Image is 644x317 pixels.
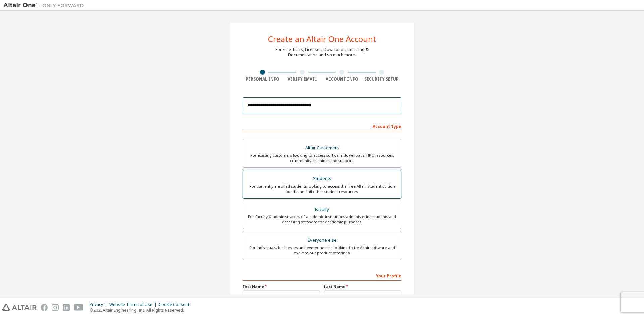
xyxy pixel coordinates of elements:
div: Verify Email [282,76,322,82]
div: Security Setup [362,76,402,82]
div: Students [247,174,397,183]
div: Everyone else [247,235,397,245]
div: Account Type [243,121,401,131]
div: Personal Info [243,76,282,82]
img: linkedin.svg [63,304,70,311]
img: Altair One [3,2,87,9]
div: For faculty & administrators of academic institutions administering students and accessing softwa... [247,214,397,225]
div: Privacy [90,302,109,307]
div: Create an Altair One Account [268,35,376,43]
div: For currently enrolled students looking to access the free Altair Student Edition bundle and all ... [247,183,397,194]
p: © 2025 Altair Engineering, Inc. All Rights Reserved. [90,307,193,313]
div: For individuals, businesses and everyone else looking to try Altair software and explore our prod... [247,245,397,256]
label: First Name [243,284,320,289]
label: Last Name [324,284,401,289]
img: instagram.svg [52,304,59,311]
div: Altair Customers [247,143,397,153]
div: For existing customers looking to access software downloads, HPC resources, community, trainings ... [247,153,397,163]
div: Account Info [322,76,362,82]
img: youtube.svg [74,304,84,311]
div: Your Profile [243,270,401,281]
img: altair_logo.svg [2,304,37,311]
div: Faculty [247,205,397,214]
div: For Free Trials, Licenses, Downloads, Learning & Documentation and so much more. [275,47,369,58]
div: Cookie Consent [159,302,193,307]
div: Website Terms of Use [109,302,159,307]
img: facebook.svg [41,304,48,311]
